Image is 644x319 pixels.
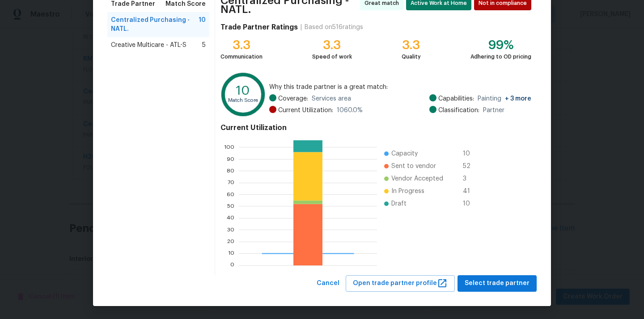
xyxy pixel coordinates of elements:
[463,199,477,208] span: 10
[305,23,363,32] div: Based on 516 ratings
[391,174,443,183] span: Vendor Accepted
[227,215,234,221] text: 40
[391,199,407,208] span: Draft
[220,23,298,32] h4: Trade Partner Ratings
[227,204,234,209] text: 50
[220,41,263,50] div: 3.3
[463,162,477,171] span: 52
[402,41,421,50] div: 3.3
[269,83,531,92] span: Why this trade partner is a great match:
[227,168,234,173] text: 80
[228,251,234,256] text: 10
[470,41,531,50] div: 99%
[278,106,333,115] span: Current Utilization:
[202,41,206,50] span: 5
[313,275,343,292] button: Cancel
[391,149,418,158] span: Capacity
[224,145,234,150] text: 100
[220,52,263,61] div: Communication
[346,275,455,292] button: Open trade partner profile
[465,278,530,289] span: Select trade partner
[353,278,448,289] span: Open trade partner profile
[391,187,424,196] span: In Progress
[227,227,234,233] text: 30
[199,16,206,34] span: 10
[463,149,477,158] span: 10
[478,94,531,103] span: Painting
[230,263,234,268] text: 0
[312,52,352,61] div: Speed of work
[220,123,531,132] h4: Current Utilization
[228,98,258,103] text: Match Score
[337,106,363,115] span: 1060.0 %
[227,156,234,162] text: 90
[228,180,234,185] text: 70
[458,275,537,292] button: Select trade partner
[438,106,479,115] span: Classification:
[227,239,234,244] text: 20
[463,187,477,196] span: 41
[438,94,474,103] span: Capabilities:
[278,94,308,103] span: Coverage:
[317,278,339,289] span: Cancel
[298,23,305,32] div: |
[505,96,531,102] span: + 3 more
[312,94,351,103] span: Services area
[236,84,250,97] text: 10
[470,52,531,61] div: Adhering to OD pricing
[227,192,234,197] text: 60
[402,52,421,61] div: Quality
[111,16,199,34] span: Centralized Purchasing - NATL.
[111,41,186,50] span: Creative Multicare - ATL-S
[312,41,352,50] div: 3.3
[391,162,436,171] span: Sent to vendor
[463,174,477,183] span: 3
[483,106,504,115] span: Partner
